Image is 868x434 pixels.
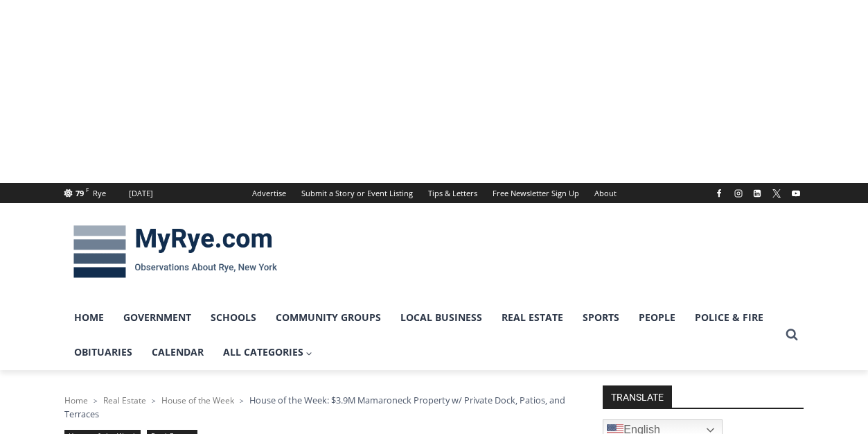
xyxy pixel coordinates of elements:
a: Instagram [730,185,747,202]
a: Tips & Letters [420,183,485,203]
a: Home [64,300,114,335]
a: Home [64,394,88,406]
a: About [587,183,624,203]
span: > [152,396,156,406]
nav: Secondary Navigation [245,183,624,203]
a: Linkedin [749,185,765,202]
span: > [240,396,244,406]
button: View Search Form [779,322,804,347]
a: Facebook [711,185,727,202]
a: Schools [201,300,266,335]
span: F [86,186,89,193]
a: Advertise [245,183,294,203]
a: Government [114,300,201,335]
a: All Categories [213,335,323,370]
span: > [94,396,98,406]
a: People [629,300,685,335]
a: Calendar [142,335,213,370]
a: Free Newsletter Sign Up [485,183,587,203]
a: YouTube [788,185,804,202]
a: Community Groups [266,300,391,335]
span: All Categories [223,345,313,360]
a: Real Estate [492,300,573,335]
div: Rye [93,187,106,200]
a: Sports [573,300,629,335]
strong: TRANSLATE [603,385,672,408]
a: Police & Fire [685,300,773,335]
a: House of the Week [161,394,234,406]
a: Local Business [391,300,492,335]
nav: Primary Navigation [64,300,779,370]
span: House of the Week: $3.9M Mamaroneck Property w/ Private Dock, Patios, and Terraces [64,394,565,420]
span: 79 [76,188,84,198]
div: [DATE] [129,187,153,200]
img: MyRye.com [64,216,286,288]
a: Real Estate [103,394,146,406]
a: Submit a Story or Event Listing [294,183,420,203]
nav: Breadcrumbs [64,393,567,422]
a: X [768,185,785,202]
a: Obituaries [64,335,142,370]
